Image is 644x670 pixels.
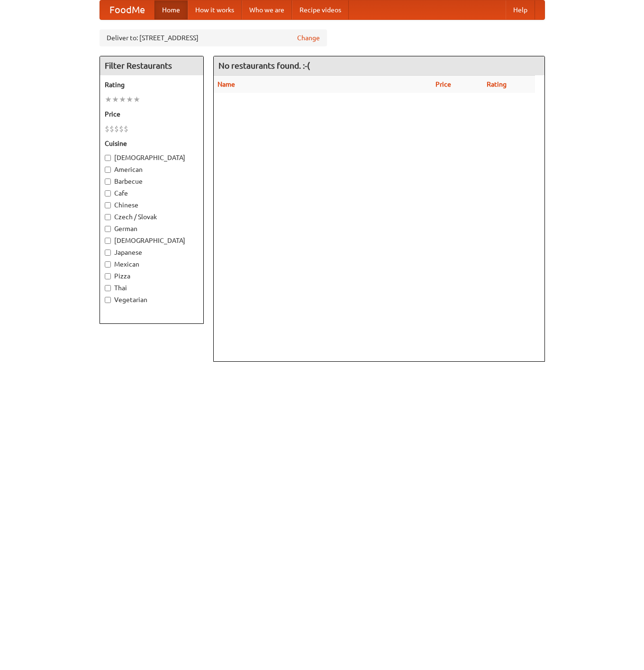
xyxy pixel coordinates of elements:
[105,226,111,232] input: German
[435,80,451,88] a: Price
[297,33,320,43] a: Change
[114,124,119,134] li: $
[154,0,188,19] a: Home
[105,214,111,220] input: Czech / Slovak
[188,0,242,19] a: How it works
[100,29,327,46] div: Deliver to: [STREET_ADDRESS]
[105,259,199,269] label: Mexican
[105,139,199,148] h5: Cuisine
[112,94,119,105] li: ★
[105,248,199,257] label: Japanese
[105,179,111,185] input: Barbecue
[119,94,126,105] li: ★
[100,0,154,19] a: FoodMe
[105,212,199,222] label: Czech / Slovak
[105,271,199,281] label: Pizza
[506,0,535,19] a: Help
[124,124,128,134] li: $
[126,94,133,105] li: ★
[105,165,199,174] label: American
[105,80,199,89] h5: Rating
[218,61,310,70] ng-pluralize: No restaurants found. :-(
[100,56,203,75] h4: Filter Restaurants
[105,109,199,119] h5: Price
[105,177,199,186] label: Barbecue
[119,124,124,134] li: $
[105,236,199,245] label: [DEMOGRAPHIC_DATA]
[105,224,199,233] label: German
[105,202,111,208] input: Chinese
[133,94,140,105] li: ★
[109,124,114,134] li: $
[292,0,349,19] a: Recipe videos
[105,283,199,293] label: Thai
[105,285,111,291] input: Thai
[105,200,199,210] label: Chinese
[105,188,199,198] label: Cafe
[487,80,507,88] a: Rating
[105,295,199,304] label: Vegetarian
[218,80,235,88] a: Name
[105,167,111,173] input: American
[105,190,111,197] input: Cafe
[105,250,111,256] input: Japanese
[242,0,292,19] a: Who we are
[105,155,111,161] input: [DEMOGRAPHIC_DATA]
[105,261,111,268] input: Mexican
[105,297,111,303] input: Vegetarian
[105,153,199,162] label: [DEMOGRAPHIC_DATA]
[105,273,111,279] input: Pizza
[105,94,112,105] li: ★
[105,238,111,244] input: [DEMOGRAPHIC_DATA]
[105,124,109,134] li: $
